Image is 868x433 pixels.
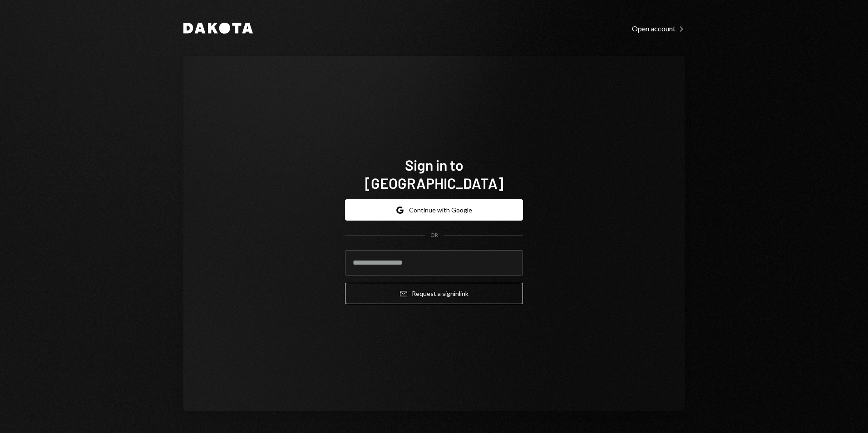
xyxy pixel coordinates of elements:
[632,24,685,33] div: Open account
[345,199,523,221] button: Continue with Google
[430,231,438,239] div: OR
[345,156,523,192] h1: Sign in to [GEOGRAPHIC_DATA]
[632,23,685,33] a: Open account
[345,283,523,304] button: Request a signinlink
